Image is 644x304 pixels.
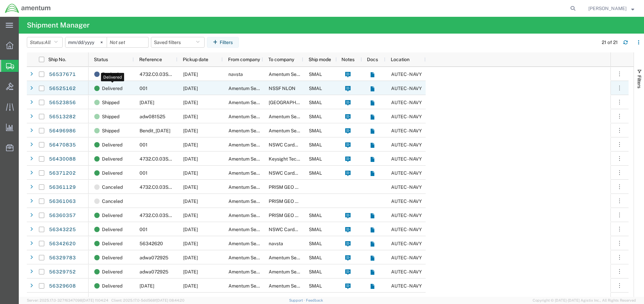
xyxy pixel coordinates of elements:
[111,298,184,302] span: Client: 2025.17.0-5dd568f
[391,255,422,260] span: AUTEC - NAVY
[140,170,148,176] span: 001
[140,227,148,232] span: 001
[269,142,307,147] span: NSWC Carderock
[228,114,279,119] span: Amentum Services, Inc.
[102,279,122,293] span: Delivered
[49,154,76,165] a: 56430088
[391,184,422,190] span: AUTEC - NAVY
[140,142,148,147] span: 001
[107,37,148,47] input: Not set
[228,72,243,77] span: navsta
[102,95,119,110] span: Shipped
[269,269,319,274] span: Amentum Services, Inc.
[309,142,322,147] span: SMAL
[391,283,422,289] span: AUTEC - NAVY
[151,37,205,48] button: Saved filters
[45,40,51,45] span: All
[391,199,422,204] span: AUTEC - NAVY
[27,37,63,48] button: Status:All
[228,142,279,147] span: Amentum Services, Inc.
[82,298,108,302] span: [DATE] 11:04:24
[637,75,642,88] span: Filters
[156,298,184,302] span: [DATE] 08:44:20
[102,81,122,95] span: Delivered
[228,57,260,62] span: From company
[183,170,198,176] span: 08/01/2025
[269,114,319,119] span: Amentum Services, Inc.
[228,199,279,204] span: Amentum Services, Inc.
[533,298,636,303] span: Copyright © [DATE]-[DATE] Agistix Inc., All Rights Reserved
[228,269,279,274] span: Amentum Services, Inc.
[269,227,307,232] span: NSWC Carderock
[391,241,422,246] span: AUTEC - NAVY
[341,57,355,62] span: Notes
[228,255,279,260] span: Amentum Services, Inc.
[102,251,122,265] span: Delivered
[228,156,279,162] span: Amentum Services, Inc.
[140,72,217,77] span: 4732.C0.03SL.14090100.880E0110
[183,72,198,77] span: 08/20/2025
[183,114,198,119] span: 08/15/2025
[289,298,306,302] a: Support
[309,100,322,105] span: SMAL
[228,283,279,289] span: Amentum Services, Inc.
[391,227,422,232] span: AUTEC - NAVY
[27,17,90,34] h4: Shipment Manager
[602,39,618,46] div: 21 of 21
[269,199,316,204] span: PRISM GEO SYSTEMS
[391,269,422,274] span: AUTEC - NAVY
[183,156,198,162] span: 08/11/2025
[27,298,108,302] span: Server: 2025.17.0-327f6347098
[140,86,148,91] span: 001
[367,57,378,62] span: Docs
[228,241,279,246] span: Amentum Services, Inc.
[207,37,239,48] button: Filters
[49,83,76,94] a: 56525162
[269,241,283,246] span: navsta
[309,86,322,91] span: SMAL
[49,69,76,80] a: 56537671
[183,227,198,232] span: 07/30/2025
[102,222,122,236] span: Delivered
[228,184,279,190] span: Amentum Services, Inc.
[5,3,51,13] img: logo
[140,114,165,119] span: adw081525
[269,128,309,133] span: Amentum Services
[183,57,208,62] span: Pickup date
[49,224,76,235] a: 56343225
[49,97,76,108] a: 56523856
[102,110,119,124] span: Shipped
[391,213,422,218] span: AUTEC - NAVY
[269,86,296,91] span: NSSF NLON
[183,128,198,133] span: 08/15/2025
[268,57,294,62] span: To company
[588,5,627,12] span: Ronald Ritz
[102,152,122,166] span: Delivered
[306,298,323,302] a: Feedback
[183,269,198,274] span: 07/29/2025
[102,138,122,152] span: Delivered
[102,265,122,279] span: Delivered
[269,170,307,176] span: NSWC Carderock
[140,128,170,133] span: Bendit_8-14-25
[183,86,198,91] span: 08/18/2025
[102,124,119,138] span: Shipped
[140,184,217,190] span: 4732.C0.03SL.14090100.880E0110
[49,253,76,263] a: 56329783
[49,210,76,221] a: 56360357
[140,269,168,274] span: adwa072925
[588,4,635,12] button: [PERSON_NAME]
[309,269,322,274] span: SMAL
[183,100,198,105] span: 08/18/2025
[183,255,198,260] span: 07/29/2025
[269,184,316,190] span: PRISM GEO SYSTEMS
[140,241,163,246] span: 56342620
[102,236,122,251] span: Delivered
[102,180,123,194] span: Canceled
[49,267,76,277] a: 56329752
[269,100,317,105] span: Naval Station Newport
[391,128,422,133] span: AUTEC - NAVY
[391,72,422,77] span: AUTEC - NAVY
[228,227,279,232] span: Amentum Services, Inc.
[391,156,422,162] span: AUTEC - NAVY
